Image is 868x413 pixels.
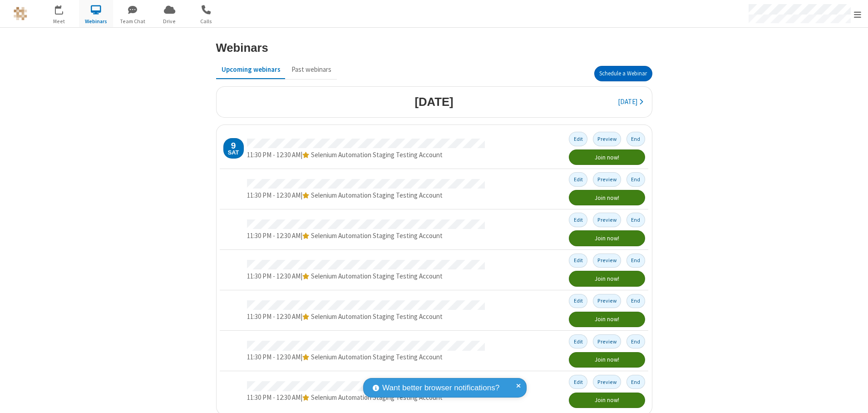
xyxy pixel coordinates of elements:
[247,271,485,282] div: |
[116,17,150,25] span: Team Chat
[311,191,443,199] span: Selenium Automation Staging Testing Account
[569,294,587,308] button: Edit
[569,132,587,146] button: Edit
[593,213,621,227] button: Preview
[311,272,443,280] span: Selenium Automation Staging Testing Account
[569,254,587,268] button: Edit
[626,132,645,146] button: End
[626,254,645,268] button: End
[569,271,645,286] button: Join now!
[626,294,645,308] button: End
[14,7,27,20] img: QA Selenium DO NOT DELETE OR CHANGE
[247,231,485,241] div: |
[247,312,301,321] span: 11:30 PM - 12:30 AM
[286,61,337,78] button: Past webinars
[569,172,587,186] button: Edit
[231,141,236,150] div: 9
[61,5,67,12] div: 8
[247,150,485,160] div: |
[311,312,443,321] span: Selenium Automation Staging Testing Account
[216,41,268,54] h3: Webinars
[247,190,485,201] div: |
[569,312,645,327] button: Join now!
[228,150,239,156] div: Sat
[247,393,485,403] div: |
[247,312,485,322] div: |
[247,353,301,361] span: 11:30 PM - 12:30 AM
[79,17,113,25] span: Webinars
[569,334,587,348] button: Edit
[569,213,587,227] button: Edit
[311,393,443,402] span: Selenium Automation Staging Testing Account
[569,375,587,389] button: Edit
[626,334,645,348] button: End
[594,66,652,81] button: Schedule a Webinar
[569,352,645,368] button: Join now!
[382,382,499,394] span: Want better browser notifications?
[612,94,648,111] button: [DATE]
[311,231,443,240] span: Selenium Automation Staging Testing Account
[311,150,443,159] span: Selenium Automation Staging Testing Account
[153,17,187,25] span: Drive
[569,230,645,246] button: Join now!
[414,95,453,108] h3: [DATE]
[593,254,621,268] button: Preview
[311,353,443,361] span: Selenium Automation Staging Testing Account
[247,272,301,280] span: 11:30 PM - 12:30 AM
[569,393,645,408] button: Join now!
[42,17,76,25] span: Meet
[247,231,301,240] span: 11:30 PM - 12:30 AM
[626,213,645,227] button: End
[189,17,223,25] span: Calls
[569,190,645,205] button: Join now!
[593,294,621,308] button: Preview
[216,61,286,78] button: Upcoming webinars
[223,138,244,159] div: Saturday, August 9, 2025 11:30 PM
[593,375,621,389] button: Preview
[247,352,485,363] div: |
[247,393,301,402] span: 11:30 PM - 12:30 AM
[569,149,645,165] button: Join now!
[618,97,637,106] span: [DATE]
[593,172,621,186] button: Preview
[626,172,645,186] button: End
[626,375,645,389] button: End
[593,132,621,146] button: Preview
[593,334,621,348] button: Preview
[247,150,301,159] span: 11:30 PM - 12:30 AM
[247,191,301,199] span: 11:30 PM - 12:30 AM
